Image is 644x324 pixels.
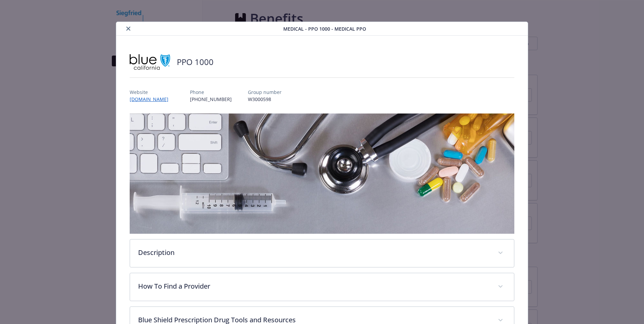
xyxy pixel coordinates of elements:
[130,52,170,72] img: Blue Shield of California
[138,248,490,258] p: Description
[190,89,232,96] p: Phone
[283,25,366,32] span: Medical - PPO 1000 - Medical PPO
[177,56,214,68] h2: PPO 1000
[130,114,514,234] img: banner
[124,25,132,33] button: close
[190,96,232,103] p: [PHONE_NUMBER]
[138,281,490,291] p: How To Find a Provider
[130,89,174,96] p: Website
[248,89,282,96] p: Group number
[130,96,174,102] a: [DOMAIN_NAME]
[130,273,514,301] div: How To Find a Provider
[248,96,282,103] p: W3000598
[130,239,514,267] div: Description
